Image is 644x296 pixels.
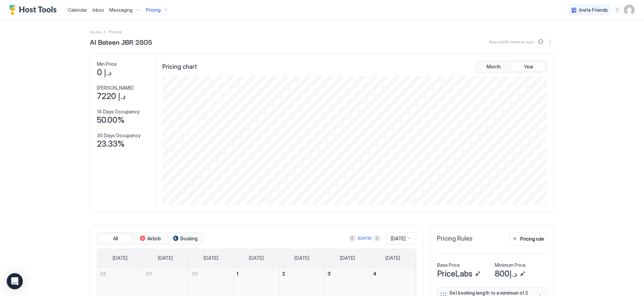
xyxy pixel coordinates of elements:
[242,249,270,267] a: Wednesday
[357,234,372,242] button: [DATE]
[97,267,143,280] a: September 28, 2025
[495,269,517,279] span: د.إ800
[97,115,125,125] span: 50.00%
[106,249,134,267] a: Sunday
[97,61,117,67] span: Min Price
[282,271,285,277] span: 2
[391,236,406,242] span: [DATE]
[191,271,198,277] span: 30
[546,38,554,46] div: menu
[340,255,355,261] span: [DATE]
[204,255,218,261] span: [DATE]
[509,232,547,245] button: Pricing rule
[146,7,161,13] span: Pricing
[90,28,102,35] div: Breadcrumb
[97,109,140,115] span: 14 Days Occupancy
[113,236,118,242] span: All
[68,7,87,13] span: Calendar
[108,29,122,34] span: Breadcrumb
[437,269,472,279] span: PriceLabs
[385,255,400,261] span: [DATE]
[109,7,132,13] span: Messaging
[158,255,173,261] span: [DATE]
[113,255,127,261] span: [DATE]
[197,249,225,267] a: Tuesday
[358,235,371,241] div: [DATE]
[279,267,325,280] a: October 2, 2025
[146,271,152,277] span: 29
[294,255,309,261] span: [DATE]
[133,234,167,243] button: Airbnb
[579,7,608,13] span: Invite Friends
[474,270,482,278] button: Edit
[437,235,473,243] span: Pricing Rules
[520,235,544,242] div: Pricing rule
[437,262,460,268] span: Base Price
[374,235,380,242] button: Next month
[236,271,238,277] span: 1
[7,273,23,289] div: Open Intercom Messenger
[489,39,534,44] span: Synced 30 minutes ago
[546,38,554,46] button: More options
[373,271,376,277] span: 4
[624,5,635,15] div: User profile
[249,255,264,261] span: [DATE]
[99,234,132,243] button: All
[349,235,356,242] button: Previous month
[613,6,621,14] div: menu
[97,232,204,245] div: tab-group
[524,64,534,70] span: Year
[325,267,370,280] a: October 3, 2025
[180,236,198,242] span: Booking
[97,85,133,91] span: [PERSON_NAME]
[475,60,547,73] div: tab-group
[147,236,161,242] span: Airbnb
[162,63,197,71] span: Pricing chart
[93,7,104,13] span: Inbox
[370,267,416,280] a: October 4, 2025
[168,234,202,243] button: Booking
[333,249,362,267] a: Friday
[487,64,501,70] span: Month
[143,267,188,280] a: September 29, 2025
[97,139,125,149] span: 23.33%
[90,30,102,35] span: Home
[9,5,60,15] a: Host Tools Logo
[93,6,104,13] a: Inbox
[234,267,279,280] a: October 1, 2025
[151,249,179,267] a: Monday
[512,62,545,71] button: Year
[519,270,527,278] button: Edit
[97,133,141,139] span: 30 Days Occupancy
[189,267,234,280] a: September 30, 2025
[90,28,102,35] a: Home
[97,67,112,78] span: د.إ 0
[379,249,407,267] a: Saturday
[68,6,87,13] a: Calendar
[537,38,545,46] button: Sync prices
[97,91,126,101] span: د.إ 7220
[288,249,316,267] a: Thursday
[477,62,511,71] button: Month
[327,271,331,277] span: 3
[495,262,526,268] span: Minimum Price
[90,37,152,47] span: Al Bateen JBR 2805
[100,271,106,277] span: 28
